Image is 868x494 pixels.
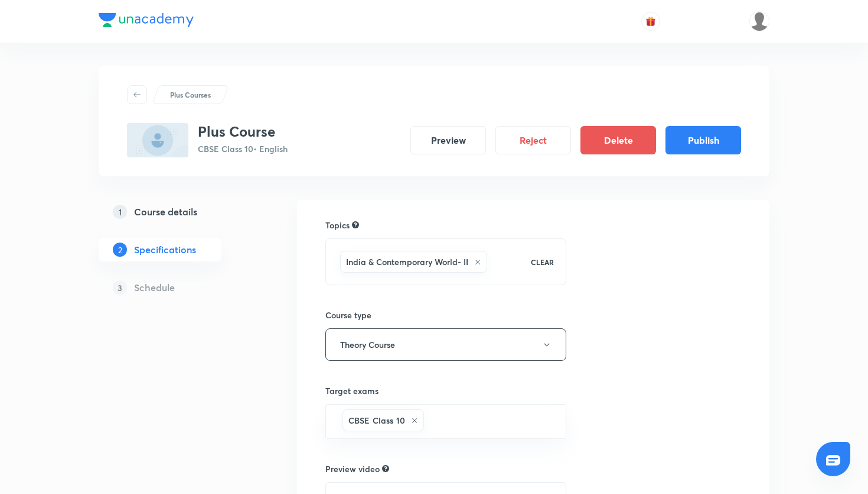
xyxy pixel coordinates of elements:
[127,123,188,157] img: B69D4564-43CF-4061-BE38-57A523085087_plus.png
[645,16,656,27] img: avatar
[134,205,197,219] h5: Course details
[641,12,660,31] button: avatar
[531,257,554,267] p: CLEAR
[559,421,562,423] button: Open
[113,243,127,257] p: 2
[325,309,566,321] h6: Course type
[325,385,566,397] h6: Target exams
[325,463,380,475] h6: Preview video
[134,243,196,257] h5: Specifications
[99,200,259,224] a: 1Course details
[410,126,486,154] button: Preview
[134,280,175,295] h5: Schedule
[749,11,769,31] img: Muzzamil
[198,123,288,140] h3: Plus Course
[99,13,194,30] a: Company Logo
[198,143,288,155] p: CBSE Class 10 • English
[99,13,194,27] img: Company Logo
[113,280,127,295] p: 3
[113,205,127,219] p: 1
[348,414,405,427] h6: CBSE Class 10
[665,126,741,154] button: Publish
[382,463,389,474] div: Explain about your course, what you’ll be teaching, how it will help learners in their preparation
[580,126,656,154] button: Delete
[325,219,350,231] h6: Topics
[352,219,359,230] div: Search for topics
[346,256,468,268] h6: India & Contemporary World- II
[495,126,571,154] button: Reject
[170,89,211,100] p: Plus Courses
[325,328,566,361] button: Theory Course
